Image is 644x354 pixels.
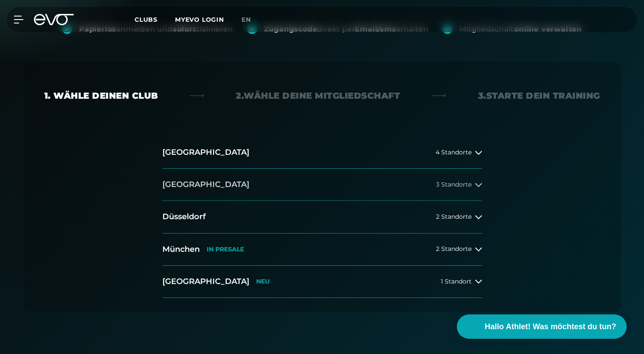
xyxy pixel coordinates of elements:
span: 2 Standorte [436,214,472,220]
span: 2 Standorte [436,246,472,252]
a: Clubs [135,15,175,23]
p: NEU [256,278,270,285]
button: Hallo Athlet! Was möchtest du tun? [457,314,627,339]
button: [GEOGRAPHIC_DATA]4 Standorte [162,137,482,169]
span: 1 Standort [441,278,472,285]
div: 2. Wähle deine Mitgliedschaft [236,90,400,102]
button: [GEOGRAPHIC_DATA]NEU1 Standort [162,266,482,298]
span: Hallo Athlet! Was möchtest du tun? [485,321,616,333]
h2: Düsseldorf [162,211,206,222]
span: 3 Standorte [436,181,472,188]
h2: München [162,244,200,255]
h2: [GEOGRAPHIC_DATA] [162,147,249,158]
button: Düsseldorf2 Standorte [162,201,482,233]
button: MünchenIN PRESALE2 Standorte [162,234,482,266]
h2: [GEOGRAPHIC_DATA] [162,276,249,287]
span: Clubs [135,16,158,23]
span: en [241,16,251,23]
div: 1. Wähle deinen Club [44,90,158,102]
a: MYEVO LOGIN [175,16,224,23]
button: [GEOGRAPHIC_DATA]3 Standorte [162,169,482,201]
p: IN PRESALE [207,246,244,253]
a: en [241,15,261,25]
div: 3. Starte dein Training [478,90,600,102]
span: 4 Standorte [436,149,472,156]
h2: [GEOGRAPHIC_DATA] [162,179,249,190]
